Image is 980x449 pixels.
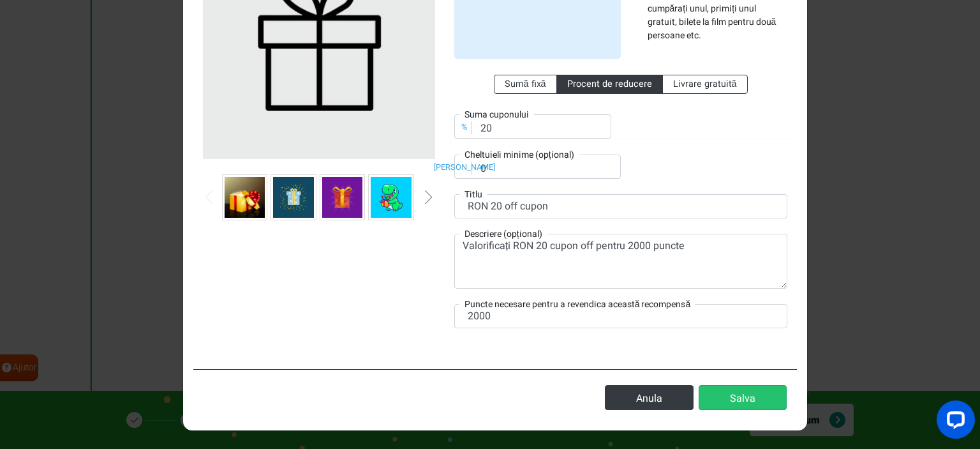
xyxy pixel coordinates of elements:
font: Titlu [464,188,482,201]
font: [PERSON_NAME] [434,162,495,173]
font: Salva [730,390,755,406]
font: Sumă fixă [505,77,546,91]
font: Anula [636,390,662,406]
div: Diapozitivul următor [426,190,432,204]
button: Anula [605,385,694,410]
font: Suma cuponului [464,108,529,121]
div: Diapozitivul anterior [206,190,212,204]
input: De exemplu, cupon de 25 RON sau cină pentru două persoane [454,194,787,218]
font: Puncte necesare pentru a revendica această recompensă [464,298,691,311]
font: Cheltuieli minime (opțional) [464,148,574,162]
button: Salva [699,385,787,410]
font: Livrare gratuită [673,77,737,91]
font: Descriere (opțional) [464,227,542,241]
font: % [461,121,467,133]
font: Procent de reducere [567,77,652,91]
iframe: Widget de chat LiveChat [926,395,980,449]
